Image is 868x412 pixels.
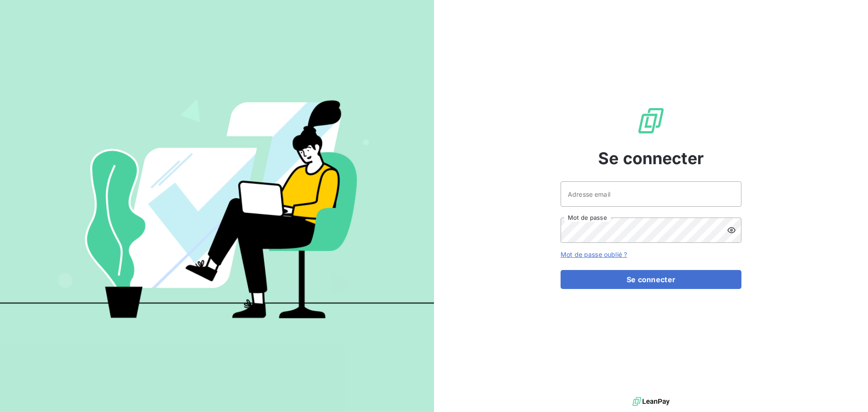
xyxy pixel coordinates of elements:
span: Se connecter [598,146,704,170]
a: Mot de passe oublié ? [561,251,627,258]
button: Se connecter [561,270,741,289]
input: placeholder [561,181,741,207]
img: logo [632,395,670,408]
img: Logo LeanPay [637,106,665,135]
